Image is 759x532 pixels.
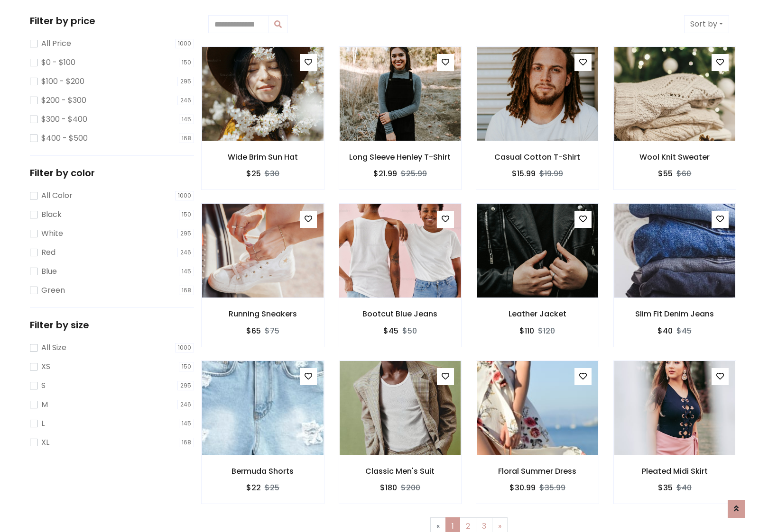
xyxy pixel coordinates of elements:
[177,400,194,409] span: 246
[202,467,324,476] h6: Bermuda Shorts
[339,153,462,162] h6: Long Sleeve Henley T-Shirt
[175,191,194,200] span: 1000
[539,168,563,179] del: $19.99
[246,326,261,335] h6: $65
[246,483,261,492] h6: $22
[41,380,46,391] label: S
[614,467,736,476] h6: Pleated Midi Skirt
[265,325,279,336] del: $75
[177,96,194,105] span: 246
[41,57,75,68] label: $0 - $100
[175,343,194,352] span: 1000
[401,482,420,493] del: $200
[179,419,194,428] span: 145
[41,228,63,239] label: White
[41,285,65,296] label: Green
[41,437,49,448] label: XL
[41,247,56,258] label: Red
[373,169,397,178] h6: $21.99
[41,361,50,372] label: XS
[179,115,194,124] span: 145
[30,167,194,179] h5: Filter by color
[265,482,279,493] del: $25
[380,483,397,492] h6: $180
[339,309,462,318] h6: Bootcut Blue Jeans
[657,326,673,335] h6: $40
[538,325,555,336] del: $120
[41,114,87,125] label: $300 - $400
[658,483,673,492] h6: $35
[179,134,194,143] span: 168
[41,38,71,49] label: All Price
[512,169,536,178] h6: $15.99
[202,153,324,162] h6: Wide Brim Sun Hat
[177,381,194,390] span: 295
[684,15,729,33] button: Sort by
[476,153,599,162] h6: Casual Cotton T-Shirt
[476,309,599,318] h6: Leather Jacket
[383,326,398,335] h6: $45
[41,266,57,277] label: Blue
[614,309,736,318] h6: Slim Fit Denim Jeans
[498,521,501,532] span: »
[539,482,565,493] del: $35.99
[179,438,194,447] span: 168
[402,325,417,336] del: $50
[179,362,194,371] span: 150
[265,168,279,179] del: $30
[676,325,692,336] del: $45
[179,58,194,67] span: 150
[202,309,324,318] h6: Running Sneakers
[175,39,194,48] span: 1000
[401,168,427,179] del: $25.99
[509,483,536,492] h6: $30.99
[41,133,88,144] label: $400 - $500
[339,467,462,476] h6: Classic Men's Suit
[41,95,86,106] label: $200 - $300
[476,467,599,476] h6: Floral Summer Dress
[41,399,48,410] label: M
[179,286,194,295] span: 168
[177,77,194,86] span: 295
[246,169,261,178] h6: $25
[614,153,736,162] h6: Wool Knit Sweater
[41,76,84,87] label: $100 - $200
[41,342,66,353] label: All Size
[676,168,691,179] del: $60
[177,248,194,257] span: 246
[676,482,692,493] del: $40
[658,169,673,178] h6: $55
[30,319,194,331] h5: Filter by size
[519,326,534,335] h6: $110
[177,229,194,238] span: 295
[179,267,194,276] span: 145
[41,209,62,220] label: Black
[41,190,73,201] label: All Color
[30,15,194,27] h5: Filter by price
[41,418,45,429] label: L
[179,210,194,219] span: 150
